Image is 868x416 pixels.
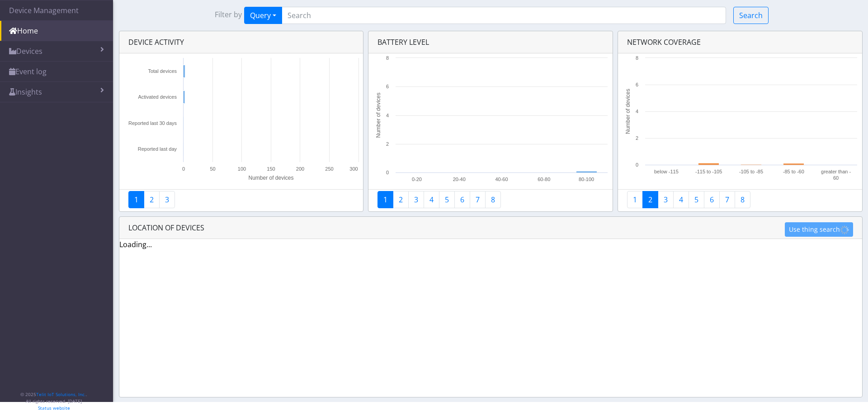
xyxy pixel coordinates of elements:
[244,7,282,24] button: Query
[439,191,455,208] a: 5
[636,162,638,167] text: 0
[368,31,613,53] div: Battery level
[785,222,853,237] button: Use thing search
[119,217,862,239] div: LOCATION OF DEVICES
[248,175,293,181] tspan: Number of devices
[735,191,750,208] a: 8
[138,94,177,100] tspan: Activated devices
[20,398,87,405] p: All rights reserved. [DATE]
[424,191,439,208] a: 4
[210,166,215,172] text: 50
[579,177,594,182] text: 80-100
[282,7,726,24] input: Search...
[237,166,245,172] text: 100
[182,166,184,172] text: 0
[618,31,862,53] div: Network coverage
[137,146,177,152] tspan: Reported last day
[377,191,604,208] nav: Quick view paging
[470,191,486,208] a: 7
[453,177,466,182] text: 20-40
[454,191,470,208] a: 6
[636,109,638,114] text: 4
[296,166,304,172] text: 200
[840,225,849,234] img: loading.gif
[538,177,550,182] text: 60-80
[783,169,804,174] tspan: -85 to -60
[695,169,722,174] tspan: -115 to -105
[349,166,358,172] text: 300
[408,191,424,208] a: 3
[128,191,144,208] a: 1
[833,175,839,181] tspan: 60
[642,191,658,208] a: 2
[704,191,720,208] a: 6
[325,166,333,172] text: 250
[485,191,501,208] a: 8
[386,55,389,61] text: 8
[821,169,851,174] tspan: greater than -
[148,68,177,74] tspan: Total devices
[658,191,674,208] a: 3
[144,191,160,208] a: 2
[377,191,393,208] a: 1
[393,191,409,208] a: 2
[159,191,175,208] a: 3
[627,191,643,208] a: 1
[733,7,769,24] button: Search
[719,191,735,208] a: 7
[128,120,177,126] tspan: Reported last 30 days
[412,177,422,182] text: 0-20
[627,191,853,208] nav: Quick view paging
[654,169,679,174] tspan: below -115
[636,55,638,61] text: 8
[20,391,87,398] p: © 2025 .
[689,191,704,208] a: 5
[36,391,86,397] a: Telit IoT Solutions, Inc.
[215,9,242,22] span: Filter by
[636,135,638,141] text: 2
[636,82,638,87] text: 6
[119,31,363,53] div: Device activity
[267,166,275,172] text: 150
[386,141,389,147] text: 2
[375,92,382,138] tspan: Number of devices
[673,191,689,208] a: 4
[128,191,354,208] nav: Summary paging
[495,177,508,182] text: 40-60
[386,84,389,89] text: 6
[386,170,389,175] text: 0
[739,169,763,174] tspan: -105 to -85
[386,113,389,118] text: 4
[625,89,631,134] tspan: Number of devices
[119,239,862,250] div: Loading...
